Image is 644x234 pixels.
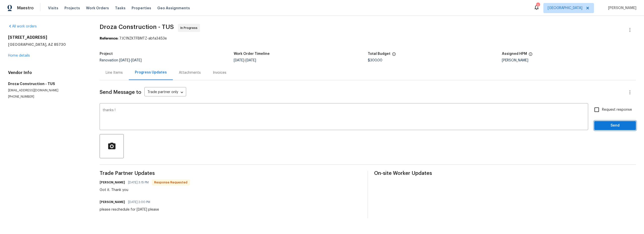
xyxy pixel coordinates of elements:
h5: Droza Construction - TUS [8,81,88,86]
button: Send [594,121,636,130]
h5: Project [100,52,113,56]
div: 7JC1NZKTFBMTZ-abfa3453e [100,36,636,41]
span: Maestro [17,6,34,11]
div: Progress Updates [135,70,167,75]
h5: Assigned HPM [502,52,527,56]
div: [PERSON_NAME] [502,59,636,62]
span: Properties [132,6,151,11]
h2: [STREET_ADDRESS] [8,35,88,40]
a: All work orders [8,25,37,28]
h4: Vendor Info [8,70,88,75]
span: - [119,59,142,62]
span: Work Orders [86,6,109,11]
h5: [GEOGRAPHIC_DATA], AZ 85730 [8,42,88,47]
span: The total cost of line items that have been proposed by Opendoor. This sum includes line items th... [392,52,396,59]
span: - [234,59,256,62]
span: [GEOGRAPHIC_DATA] [548,6,582,11]
span: Trade Partner Updates [100,171,361,176]
span: [DATE] 2:00 PM [128,200,150,205]
span: Tasks [115,6,126,10]
span: [DATE] [131,59,142,62]
span: [PERSON_NAME] [606,6,636,11]
span: Projects [64,6,80,11]
p: [EMAIL_ADDRESS][DOMAIN_NAME] [8,88,88,93]
span: Geo Assignments [157,6,190,11]
span: In Progress [180,25,199,30]
h6: [PERSON_NAME] [100,200,125,205]
div: Trade partner only [144,88,186,97]
span: [DATE] 3:15 PM [128,180,149,185]
span: On-site Worker Updates [374,171,636,176]
span: The hpm assigned to this work order. [529,52,533,59]
div: Line Items [106,70,123,75]
span: Request response [602,107,632,112]
p: [PHONE_NUMBER] [8,95,88,99]
b: Reference: [100,37,118,40]
div: Attachments [179,70,201,75]
span: [DATE] [234,59,244,62]
div: please reschedule for [DATE] please [100,207,159,212]
span: Visits [48,6,58,11]
h5: Total Budget [368,52,390,56]
h6: [PERSON_NAME] [100,180,125,185]
h5: Work Order Timeline [234,52,270,56]
span: Response Requested [152,180,189,185]
a: Home details [8,54,30,57]
span: [DATE] [119,59,130,62]
span: Send [598,123,632,129]
div: Invoices [213,70,226,75]
span: Droza Construction - TUS [100,24,174,30]
span: [DATE] [246,59,256,62]
span: $300.00 [368,59,382,62]
div: 2 [536,3,540,8]
span: Renovation [100,59,142,62]
textarea: thanks ! [103,108,585,126]
div: Got it. Thank you [100,187,190,192]
span: Send Message to [100,90,141,95]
